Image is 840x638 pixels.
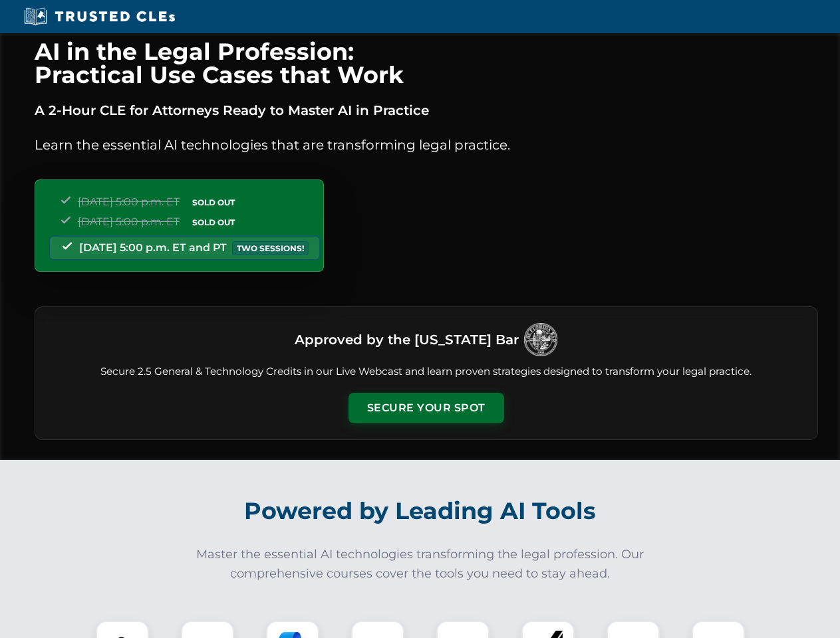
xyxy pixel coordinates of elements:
button: Secure Your Spot [349,393,504,423]
p: Secure 2.5 General & Technology Credits in our Live Webcast and learn proven strategies designed ... [51,364,801,379]
span: [DATE] 5:00 p.m. ET [78,195,180,208]
h2: Powered by Leading AI Tools [52,488,789,534]
h3: Approved by the [US_STATE] Bar [295,328,519,352]
img: Logo [524,323,557,356]
span: [DATE] 5:00 p.m. ET [78,215,180,228]
p: Master the essential AI technologies transforming the legal profession. Our comprehensive courses... [188,545,653,584]
span: SOLD OUT [188,195,239,209]
p: A 2-Hour CLE for Attorneys Ready to Master AI in Practice [35,100,818,121]
p: Learn the essential AI technologies that are transforming legal practice. [35,134,818,156]
h1: AI in the Legal Profession: Practical Use Cases that Work [35,40,818,86]
span: SOLD OUT [188,215,239,229]
img: Trusted CLEs [20,7,179,27]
